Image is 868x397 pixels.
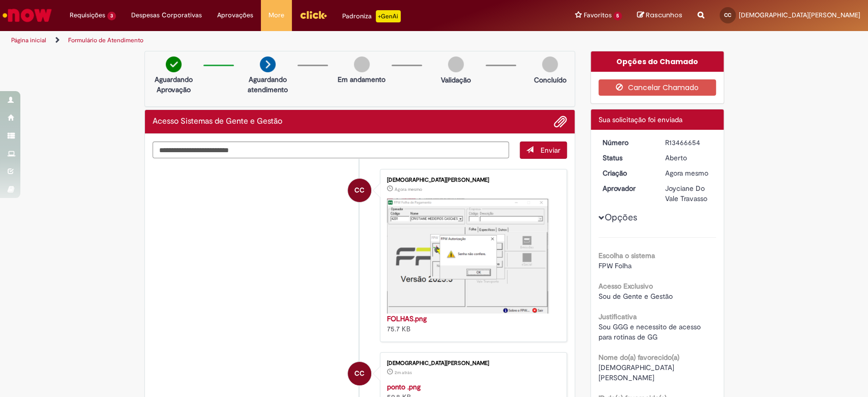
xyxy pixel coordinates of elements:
div: [DEMOGRAPHIC_DATA][PERSON_NAME] [387,360,556,366]
div: Cristiane Medeiros Cascaes [348,179,371,202]
a: Formulário de Atendimento [68,36,143,44]
span: [DEMOGRAPHIC_DATA][PERSON_NAME] [598,363,674,382]
p: Aguardando Aprovação [149,74,198,95]
span: Agora mesmo [395,186,422,192]
p: Em andamento [338,74,385,84]
div: Aberto [665,153,712,163]
p: +GenAi [376,10,401,22]
a: Página inicial [11,36,46,44]
span: FPW Folha [598,261,632,270]
h2: Acesso Sistemas de Gente e Gestão Histórico de tíquete [153,117,282,126]
div: [DEMOGRAPHIC_DATA][PERSON_NAME] [387,177,556,183]
span: CC [354,178,365,203]
span: CC [724,12,731,18]
dt: Número [595,137,657,148]
b: Nome do(a) favorecido(a) [598,353,679,362]
img: arrow-next.png [260,56,276,72]
dt: Aprovador [595,183,657,193]
div: 75.7 KB [387,314,556,334]
span: 2m atrás [395,370,412,376]
b: Justificativa [598,312,637,321]
span: Sou de Gente e Gestão [598,292,673,301]
b: Escolha o sistema [598,251,655,260]
span: Rascunhos [646,10,682,20]
a: FOLHAS.png [387,314,427,323]
a: ponto .png [387,382,421,391]
span: Favoritos [583,10,611,20]
img: check-circle-green.png [166,56,182,72]
span: 5 [613,12,622,20]
p: Aguardando atendimento [243,74,292,95]
dt: Criação [595,168,657,178]
p: Concluído [533,75,566,85]
div: R13466654 [665,137,712,148]
ul: Trilhas de página [8,31,571,50]
img: img-circle-grey.png [448,56,464,72]
textarea: Digite sua mensagem aqui... [153,141,510,159]
span: More [268,10,284,20]
span: Enviar [541,146,560,155]
img: ServiceNow [1,5,53,25]
div: Joyciane Do Vale Travasso [665,183,712,204]
span: [DEMOGRAPHIC_DATA][PERSON_NAME] [739,11,860,19]
p: Validação [441,75,471,85]
span: CC [354,361,365,386]
span: Sou GGG e necessito de acesso para rotinas de GG [598,322,703,342]
button: Enviar [520,141,567,159]
span: Sua solicitação foi enviada [598,115,682,124]
img: click_logo_yellow_360x200.png [300,7,327,22]
dt: Status [595,153,657,163]
span: 3 [107,12,116,20]
div: 01/09/2025 09:35:15 [665,168,712,178]
div: Cristiane Medeiros Cascaes [348,362,371,385]
b: Acesso Exclusivo [598,281,653,291]
img: img-circle-grey.png [354,56,370,72]
a: Rascunhos [637,11,682,20]
time: 01/09/2025 08:35:15 [665,168,708,178]
button: Cancelar Chamado [598,79,716,96]
span: Aprovações [217,10,253,20]
time: 01/09/2025 08:33:22 [395,370,412,376]
img: img-circle-grey.png [542,56,558,72]
div: Opções do Chamado [591,51,724,72]
span: Despesas Corporativas [131,10,202,20]
span: Agora mesmo [665,168,708,178]
button: Adicionar anexos [554,115,567,128]
time: 01/09/2025 08:35:00 [395,186,422,192]
span: Requisições [70,10,105,20]
div: Padroniza [342,10,401,22]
